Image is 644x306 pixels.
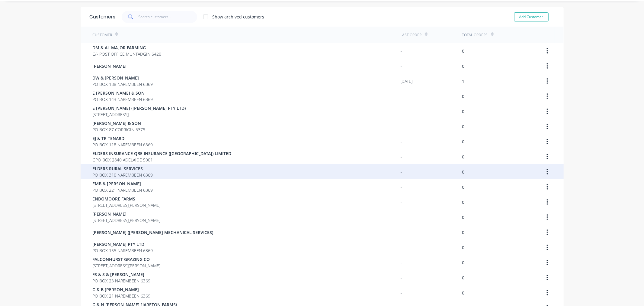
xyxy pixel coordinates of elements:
span: PO BOX 310 NAREMBEEN 6369 [93,172,153,178]
div: 0 [462,93,465,99]
span: [PERSON_NAME] PTY LTD [93,241,153,247]
div: - [401,259,402,266]
div: - [401,93,402,99]
div: 0 [462,290,465,296]
span: PO BOX 87 CORRIGIN 6375 [93,126,146,133]
span: G & B [PERSON_NAME] [93,286,151,293]
span: PO BOX 155 NAREMBEEN 6369 [93,247,153,254]
input: Search customers... [138,11,197,23]
div: 0 [462,123,465,130]
div: 0 [462,229,465,236]
div: 0 [462,184,465,190]
div: 0 [462,169,465,175]
span: PO BOX 221 NAREMBEEN 6369 [93,187,153,193]
span: FALCONHURST GRAZING CO [93,256,161,262]
span: ENDOMOORE FARMS [93,196,161,202]
span: EMB & [PERSON_NAME] [93,181,153,187]
div: 0 [462,48,465,54]
div: - [401,169,402,175]
div: 0 [462,259,465,266]
button: Add Customer [514,12,549,21]
div: Last Order [401,32,422,38]
span: ELDERS RURAL SERVICES [93,165,153,172]
span: GPO BOX 2840 ADELAIDE 5001 [93,157,232,163]
span: DW & [PERSON_NAME] [93,75,153,81]
div: 0 [462,199,465,205]
span: DM & AL MAJOR FARMING [93,44,162,51]
span: [STREET_ADDRESS][PERSON_NAME] [93,262,161,269]
div: - [401,229,402,236]
span: E [PERSON_NAME] & SON [93,90,153,96]
div: Show archived customers [213,14,264,20]
div: - [401,108,402,115]
div: - [401,199,402,205]
span: PO BOX 21 NAREMBEEN 6369 [93,293,151,299]
div: Total Orders [462,32,488,38]
span: C/- POST OFFICE MUNTADGIN 6420 [93,51,162,57]
div: - [401,184,402,190]
div: 1 [462,78,465,84]
span: [PERSON_NAME] [93,63,127,69]
div: - [401,275,402,281]
div: - [401,63,402,69]
div: 0 [462,138,465,145]
div: 0 [462,214,465,220]
span: [PERSON_NAME] [93,211,161,217]
div: - [401,214,402,220]
span: ELDERS INSURANCE QBE INSURANCE ([GEOGRAPHIC_DATA]) LIMITED [93,150,232,157]
div: 0 [462,108,465,115]
span: [PERSON_NAME] ([PERSON_NAME] MECHANICAL SERVICES) [93,229,213,236]
span: PO BOX 143 NAREMBEEN 6369 [93,96,153,103]
div: [DATE] [401,78,413,84]
span: [STREET_ADDRESS] [93,111,186,118]
div: - [401,154,402,160]
span: [STREET_ADDRESS][PERSON_NAME] [93,202,161,208]
div: 0 [462,63,465,69]
span: PO BOX 118 NAREMBEEN 6369 [93,142,153,148]
div: - [401,48,402,54]
div: 0 [462,275,465,281]
div: Customers [90,13,116,21]
div: - [401,290,402,296]
div: Customer [93,32,112,38]
span: PO BOX 188 NAREMBEEN 6369 [93,81,153,87]
span: [STREET_ADDRESS][PERSON_NAME] [93,217,161,223]
span: [PERSON_NAME] & SON [93,120,146,126]
div: - [401,244,402,251]
div: 0 [462,154,465,160]
div: 0 [462,244,465,251]
div: - [401,138,402,145]
span: FS & S & [PERSON_NAME] [93,271,151,278]
span: EJ & TR TENARDI [93,135,153,142]
div: - [401,123,402,130]
span: PO BOX 23 NAREMBEEN 6369 [93,278,151,284]
span: E [PERSON_NAME] ([PERSON_NAME] PTY LTD) [93,105,186,111]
